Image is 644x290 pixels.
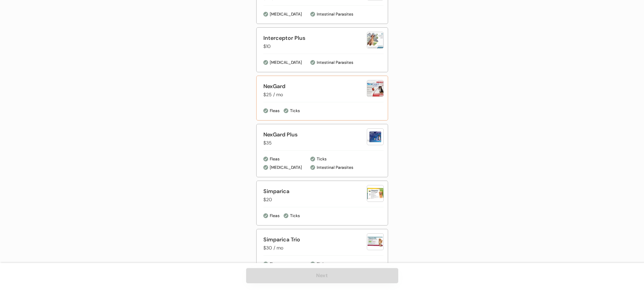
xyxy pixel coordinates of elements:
[263,139,280,147] div: $35
[270,60,307,65] div: [MEDICAL_DATA]
[263,91,283,98] div: $25 / mo
[246,268,398,283] button: Next
[317,11,353,17] div: Intestinal Parasites
[317,60,353,65] div: Intestinal Parasites
[270,213,280,219] div: Fleas
[270,156,280,162] div: Fleas
[270,261,280,267] div: Fleas
[270,165,307,170] div: [MEDICAL_DATA]
[263,131,367,139] div: NexGard Plus
[263,187,367,195] div: Simparica
[263,34,367,42] div: Interceptor Plus
[317,156,327,162] div: Ticks
[263,43,280,50] div: $10
[263,236,367,244] div: Simparica Trio
[317,165,353,170] div: Intestinal Parasites
[290,108,300,114] div: Ticks
[290,213,300,219] div: Ticks
[263,82,367,90] div: NexGard
[270,108,280,114] div: Fleas
[317,261,327,267] div: Ticks
[270,11,307,17] div: [MEDICAL_DATA]
[263,244,283,252] div: $30 / mo
[263,196,280,203] div: $20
